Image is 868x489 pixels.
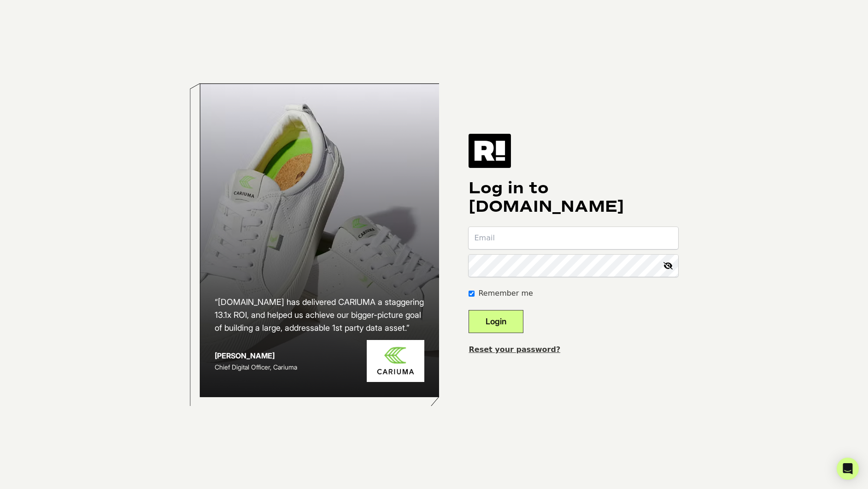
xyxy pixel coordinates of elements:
[469,345,560,354] a: Reset your password?
[215,363,297,371] span: Chief Digital Officer, Cariuma
[469,310,523,333] button: Login
[469,134,511,168] img: Retention.com
[215,351,275,360] strong: [PERSON_NAME]
[469,179,678,216] h1: Log in to [DOMAIN_NAME]
[367,340,424,382] img: Cariuma
[469,227,678,249] input: Email
[215,296,425,334] h2: “[DOMAIN_NAME] has delivered CARIUMA a staggering 13.1x ROI, and helped us achieve our bigger-pic...
[478,288,533,299] label: Remember me
[837,458,859,480] div: Open Intercom Messenger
